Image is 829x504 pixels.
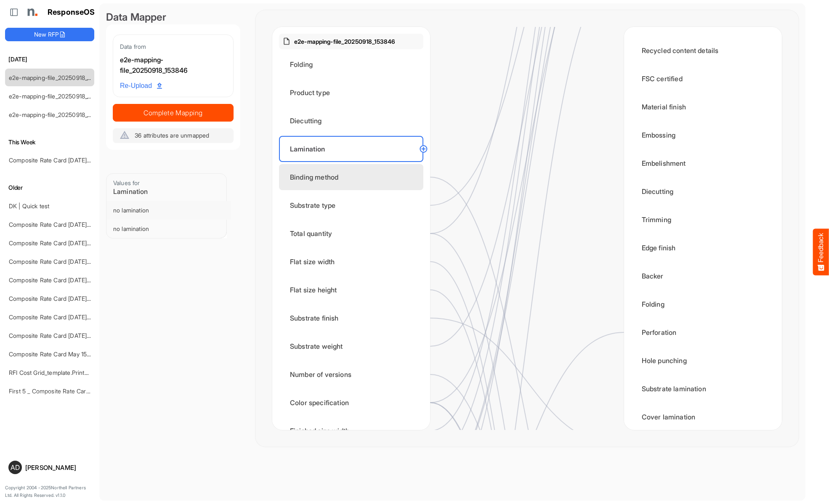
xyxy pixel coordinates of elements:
div: Substrate finish [279,305,423,331]
div: Embossing [631,122,775,148]
a: Composite Rate Card [DATE] mapping test_deleted [9,258,146,265]
div: Number of versions [279,361,423,387]
div: Diecutting [631,178,775,204]
div: Color specification [279,390,423,416]
div: FSC certified [631,66,775,92]
button: Feedback [813,229,829,276]
p: e2e-mapping-file_20250918_153846 [294,37,395,46]
div: Binding method [279,164,423,190]
div: Folding [279,51,423,77]
div: Edge finish [631,235,775,261]
div: Diecutting [279,108,423,134]
span: Lamination [113,187,148,196]
div: [PERSON_NAME] [25,464,91,471]
div: Material finish [631,94,775,120]
a: Composite Rate Card [DATE] mapping test [9,313,123,321]
div: Flat size height [279,277,423,303]
a: e2e-mapping-file_20250918_153815 [9,93,105,100]
a: Composite Rate Card [DATE] mapping test [9,332,123,339]
div: Perforation [631,319,775,345]
a: Composite Rate Card [DATE] mapping test_deleted [9,239,146,247]
div: Trimming [631,207,775,233]
p: Copyright 2004 - 2025 Northell Partners Ltd. All Rights Reserved. v 1.1.0 [5,484,94,499]
div: Data from [120,42,226,51]
span: Re-Upload [120,80,162,91]
div: Embelishment [631,150,775,176]
a: DK | Quick test [9,202,49,210]
a: e2e-mapping-file_20250918_153846 [9,74,106,81]
h6: This Week [5,138,94,147]
a: Composite Rate Card [DATE] mapping test_deleted [9,157,146,164]
div: Substrate weight [279,333,423,359]
a: Re-Upload [117,78,165,94]
span: 36 attributes are unmapped [135,132,209,139]
div: Data Mapper [106,10,240,24]
div: Backer [631,263,775,289]
span: Complete Mapping [113,107,233,119]
div: Hole punching [631,347,775,374]
a: Composite Rate Card [DATE]_smaller [9,221,109,228]
span: AD [11,464,20,471]
div: no lamination [113,225,224,233]
a: Composite Rate Card [DATE] mapping test_deleted [9,295,146,302]
a: Composite Rate Card [DATE] mapping test_deleted [9,276,146,284]
button: Complete Mapping [113,104,234,122]
div: Folding [631,291,775,317]
div: Substrate type [279,192,423,218]
div: Cover lamination [631,404,775,430]
a: First 5 _ Composite Rate Card [DATE] [9,387,110,395]
h6: Older [5,183,94,192]
div: Lamination [279,136,423,162]
h1: ResponseOS [48,8,95,17]
div: no lamination [113,206,224,215]
button: New RFP [5,28,94,41]
div: Finished size width [279,418,423,444]
a: e2e-mapping-file_20250918_145238 [9,111,106,118]
div: Product type [279,80,423,106]
div: Flat size width [279,249,423,275]
div: e2e-mapping-file_20250918_153846 [120,55,226,76]
a: Composite Rate Card May 15-2 [9,350,93,358]
h6: [DATE] [5,55,94,64]
div: Recycled content details [631,37,775,64]
div: Substrate lamination [631,376,775,402]
a: RFI Cost Grid_template.Prints and warehousing [9,369,136,376]
div: Total quantity [279,220,423,247]
img: Northell [23,4,40,21]
span: Values for [113,179,140,186]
